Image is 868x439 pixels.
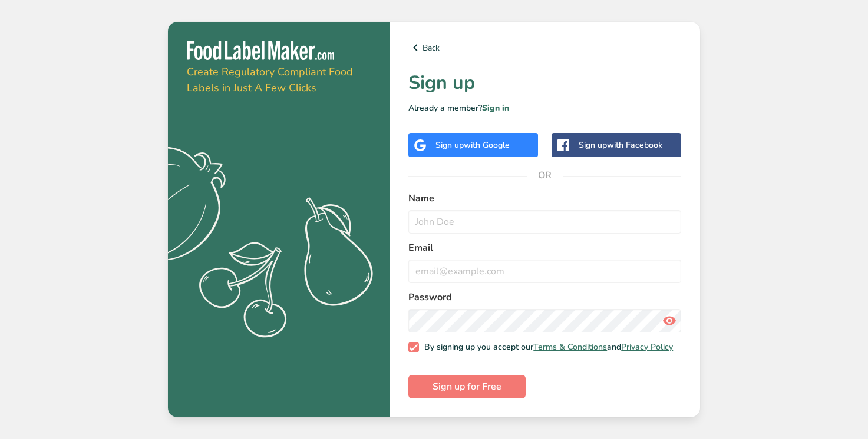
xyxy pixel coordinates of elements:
a: Terms & Conditions [533,341,607,352]
span: with Google [464,139,510,151]
a: Sign in [482,102,509,114]
input: email@example.com [408,260,681,283]
label: Email [408,241,681,255]
a: Back [408,41,681,55]
a: Privacy Policy [621,341,673,352]
label: Name [408,191,681,205]
span: Sign up for Free [433,380,501,394]
span: By signing up you accept our and [419,342,674,352]
div: Sign up [435,139,510,151]
label: Password [408,290,681,304]
span: with Facebook [607,139,662,151]
h1: Sign up [408,69,681,97]
div: Sign up [579,139,662,151]
input: John Doe [408,210,681,234]
img: Food Label Maker [187,41,334,60]
span: Create Regulatory Compliant Food Labels in Just A Few Clicks [187,65,353,95]
p: Already a member? [408,102,681,114]
span: OR [527,158,563,193]
button: Sign up for Free [408,375,526,398]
